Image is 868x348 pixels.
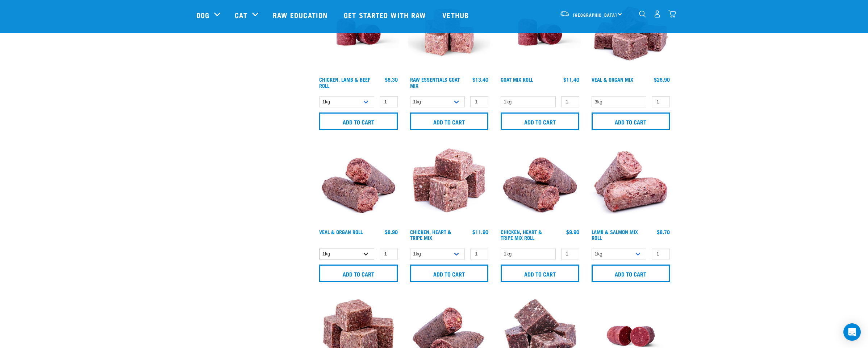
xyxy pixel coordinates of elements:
[385,77,398,82] div: $8.30
[654,77,670,82] div: $28.90
[501,112,579,130] input: Add to cart
[472,229,488,235] div: $11.90
[196,9,209,20] a: Dog
[317,143,400,225] img: Veal Organ Mix Roll 01
[410,112,489,130] input: Add to cart
[319,265,398,282] input: Add to cart
[652,96,670,107] input: 1
[561,249,579,260] input: 1
[566,229,579,235] div: $9.90
[435,0,478,29] a: Vethub
[592,112,670,130] input: Add to cart
[843,323,861,341] div: Open Intercom Messenger
[563,77,579,82] div: $11.40
[337,0,435,29] a: Get started with Raw
[560,11,569,17] img: van-moving.png
[408,143,491,225] img: 1062 Chicken Heart Tripe Mix 01
[380,96,398,107] input: 1
[380,249,398,260] input: 1
[592,78,633,81] a: Veal & Organ Mix
[573,13,617,16] span: [GEOGRAPHIC_DATA]
[654,10,661,18] img: user.png
[470,96,488,107] input: 1
[472,77,488,82] div: $13.40
[652,249,670,260] input: 1
[657,229,670,235] div: $8.70
[319,230,363,233] a: Veal & Organ Roll
[592,230,638,239] a: Lamb & Salmon Mix Roll
[385,229,398,235] div: $8.90
[319,78,370,86] a: Chicken, Lamb & Beef Roll
[266,0,337,29] a: Raw Education
[501,78,533,81] a: Goat Mix Roll
[499,143,581,225] img: Chicken Heart Tripe Roll 01
[501,265,579,282] input: Add to cart
[319,112,398,130] input: Add to cart
[501,230,542,239] a: Chicken, Heart & Tripe Mix Roll
[410,78,460,86] a: Raw Essentials Goat Mix
[235,9,247,20] a: Cat
[561,96,579,107] input: 1
[668,10,676,18] img: home-icon@2x.png
[592,265,670,282] input: Add to cart
[410,265,489,282] input: Add to cart
[470,249,488,260] input: 1
[410,230,451,239] a: Chicken, Heart & Tripe Mix
[639,11,646,17] img: home-icon-1@2x.png
[590,143,672,225] img: 1261 Lamb Salmon Roll 01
